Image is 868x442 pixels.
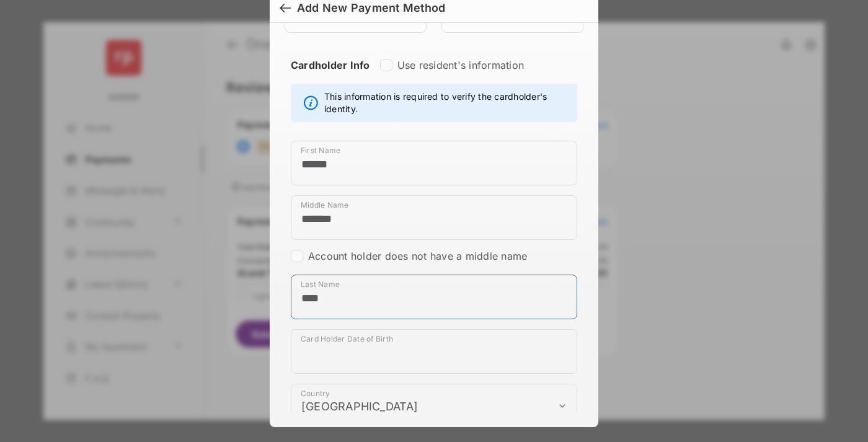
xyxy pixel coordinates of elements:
[291,59,370,94] strong: Cardholder Info
[297,1,445,15] div: Add New Payment Method
[291,384,577,428] div: payment_method_screening[postal_addresses][country]
[397,59,524,71] label: Use resident's information
[308,250,527,262] label: Account holder does not have a middle name
[324,91,570,115] span: This information is required to verify the cardholder's identity.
